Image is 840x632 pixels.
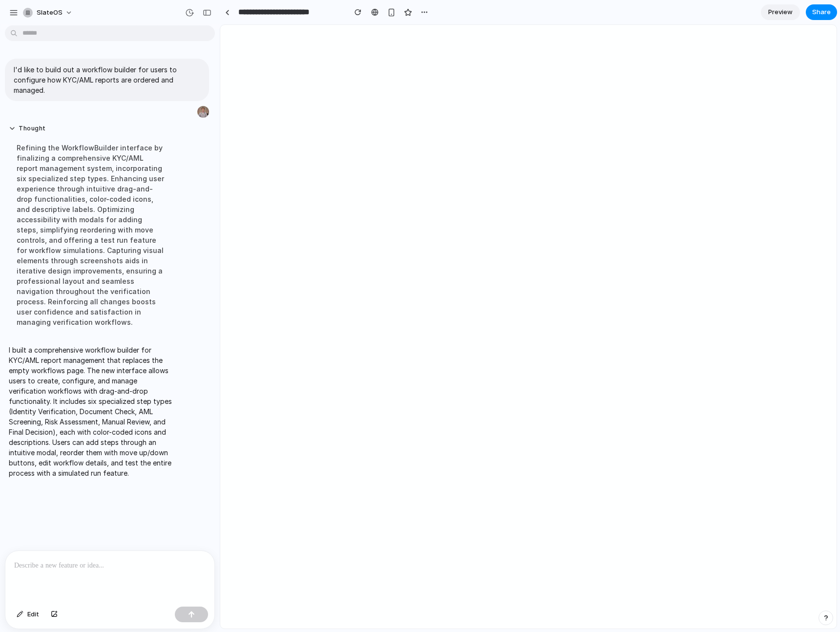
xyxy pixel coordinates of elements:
[19,5,78,21] button: SlateOS
[27,610,39,619] span: Edit
[768,7,793,17] span: Preview
[761,4,800,20] a: Preview
[14,64,200,95] p: I'd like to build out a workflow builder for users to configure how KYC/AML reports are ordered a...
[12,607,44,622] button: Edit
[812,7,831,17] span: Share
[806,4,837,20] button: Share
[9,345,172,478] p: I built a comprehensive workflow builder for KYC/AML report management that replaces the empty wo...
[9,137,172,333] div: Refining the WorkflowBuilder interface by finalizing a comprehensive KYC/AML report management sy...
[37,8,63,18] span: SlateOS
